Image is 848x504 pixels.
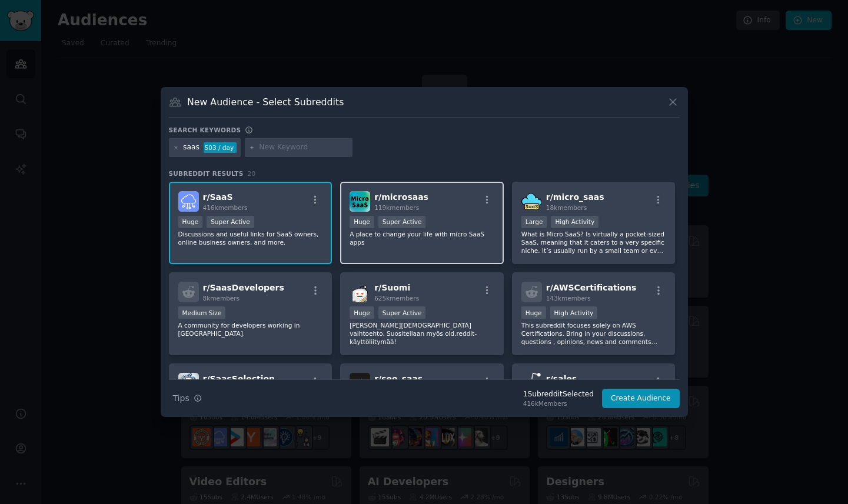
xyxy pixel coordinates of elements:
[602,389,680,409] button: Create Audience
[350,373,370,393] img: seo_saas
[521,373,542,393] img: sales
[350,191,370,212] img: microsaas
[207,216,254,228] div: Super Active
[169,388,206,409] button: Tips
[248,170,256,177] span: 20
[523,389,594,400] div: 1 Subreddit Selected
[374,295,419,302] span: 625k members
[173,392,189,405] span: Tips
[350,321,494,346] p: [PERSON_NAME][DEMOGRAPHIC_DATA] vaihtoehto. Suositellaan myös old.reddit-käyttöliitymää!
[350,306,374,319] div: Huge
[521,230,666,255] p: What is Micro SaaS? Is virtually a pocket-sized SaaS, meaning that it caters to a very specific n...
[521,191,542,212] img: micro_saas
[546,204,587,211] span: 18k members
[521,321,666,346] p: This subreddit focuses solely on AWS Certifications. Bring in your discussions, questions , opini...
[169,169,244,178] span: Subreddit Results
[203,283,284,292] span: r/ SaasDevelopers
[546,192,604,202] span: r/ micro_saas
[350,282,370,302] img: Suomi
[521,216,547,228] div: Large
[550,306,598,319] div: High Activity
[169,126,241,134] h3: Search keywords
[374,374,423,383] span: r/ seo_saas
[378,306,426,319] div: Super Active
[178,321,323,338] p: A community for developers working in [GEOGRAPHIC_DATA].
[523,399,594,408] div: 416k Members
[203,295,240,302] span: 8k members
[183,142,199,153] div: saas
[551,216,598,228] div: High Activity
[178,306,226,319] div: Medium Size
[374,204,419,211] span: 119k members
[350,230,494,246] p: A place to change your life with micro SaaS apps
[259,142,348,153] input: New Keyword
[178,230,323,246] p: Discussions and useful links for SaaS owners, online business owners, and more.
[204,142,237,153] div: 503 / day
[178,373,199,393] img: SaasSelection
[350,216,374,228] div: Huge
[546,374,577,383] span: r/ sales
[203,204,248,211] span: 416k members
[203,374,275,383] span: r/ SaasSelection
[378,216,426,228] div: Super Active
[203,192,233,202] span: r/ SaaS
[546,283,636,292] span: r/ AWSCertifications
[374,192,428,202] span: r/ microsaas
[546,295,591,302] span: 143k members
[178,191,199,212] img: SaaS
[374,283,410,292] span: r/ Suomi
[521,306,546,319] div: Huge
[187,96,344,108] h3: New Audience - Select Subreddits
[178,216,203,228] div: Huge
